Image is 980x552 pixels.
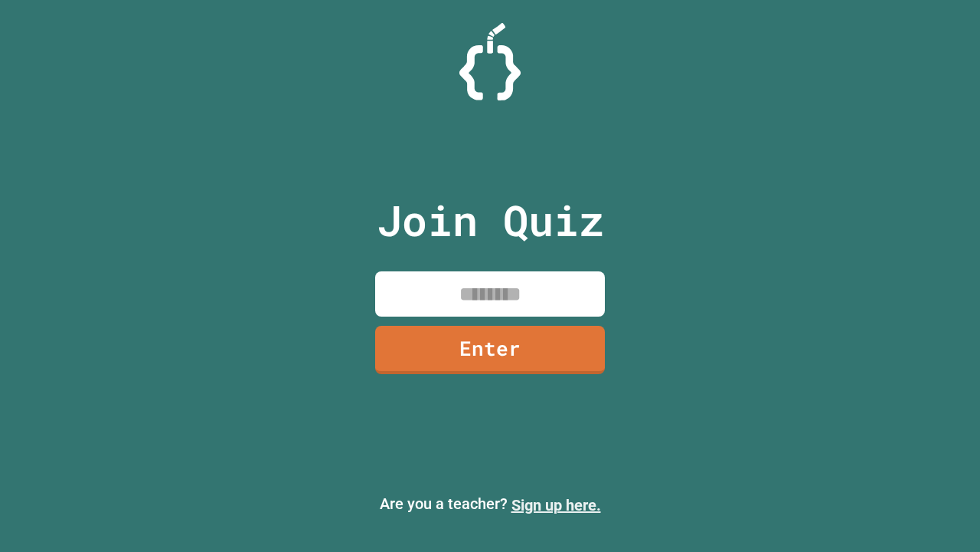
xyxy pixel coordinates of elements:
p: Are you a teacher? [12,492,968,517]
img: Logo.svg [459,23,521,100]
a: Enter [375,326,605,374]
iframe: chat widget [853,424,965,489]
iframe: chat widget [916,491,965,537]
p: Join Quiz [377,189,604,252]
a: Sign up here. [511,496,601,514]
